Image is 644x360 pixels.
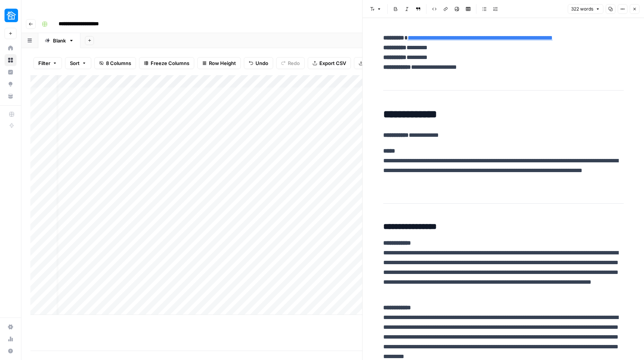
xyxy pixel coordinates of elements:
[276,57,305,69] button: Redo
[38,33,80,48] a: Blank
[5,6,17,25] button: Workspace: Neighbor
[5,66,17,78] a: Insights
[308,57,351,69] button: Export CSV
[33,57,62,69] button: Filter
[5,90,17,102] a: Your Data
[53,37,66,44] div: Blank
[319,59,346,67] span: Export CSV
[139,57,194,69] button: Freeze Columns
[244,57,273,69] button: Undo
[65,57,91,69] button: Sort
[5,345,17,357] button: Help + Support
[209,59,236,67] span: Row Height
[70,59,80,67] span: Sort
[5,42,17,54] a: Home
[197,57,241,69] button: Row Height
[5,78,17,90] a: Opportunities
[568,4,603,14] button: 322 words
[571,6,593,12] span: 322 words
[288,59,300,67] span: Redo
[38,59,50,67] span: Filter
[255,59,268,67] span: Undo
[5,321,17,333] a: Settings
[5,333,17,345] a: Usage
[5,9,18,22] img: Neighbor Logo
[106,59,131,67] span: 8 Columns
[5,54,17,66] a: Browse
[151,59,189,67] span: Freeze Columns
[94,57,136,69] button: 8 Columns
